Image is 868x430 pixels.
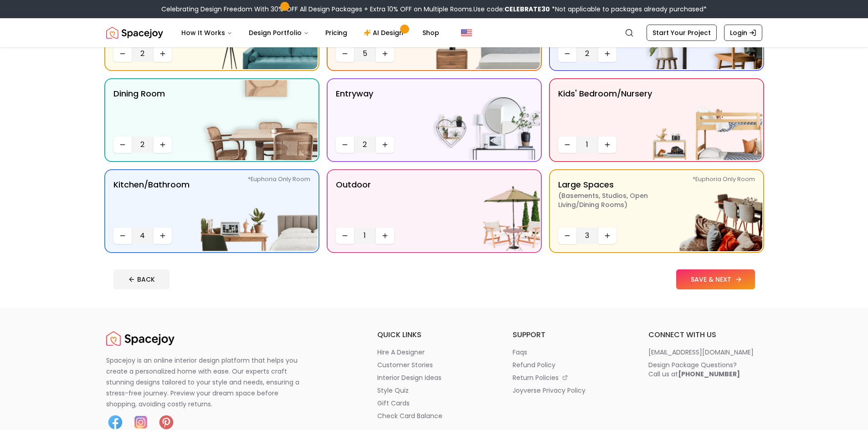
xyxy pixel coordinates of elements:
button: Increase quantity [376,137,394,153]
h6: quick links [377,329,491,340]
p: faqs [513,348,527,357]
a: style quiz [377,386,491,395]
a: Spacejoy [106,329,175,348]
button: Increase quantity [154,46,172,62]
p: entryway [336,87,373,133]
a: interior design ideas [377,373,491,382]
button: Decrease quantity [336,46,354,62]
img: Kids' Bedroom/Nursery [646,80,762,160]
a: Shop [415,24,447,42]
p: check card balance [377,411,442,420]
nav: Main [174,24,447,42]
a: gift cards [377,399,491,408]
button: BACK [113,269,169,289]
button: Decrease quantity [113,228,132,244]
button: Design Portfolio [241,24,316,42]
p: Spacejoy is an online interior design platform that helps you create a personalized home with eas... [106,355,310,410]
button: How It Works [174,24,240,42]
span: 2 [135,139,150,150]
b: [PHONE_NUMBER] [678,369,740,379]
p: Kids' Bedroom/Nursery [558,87,652,133]
img: Large Spaces *Euphoria Only [646,171,762,251]
p: joyverse privacy policy [513,386,586,395]
span: *Not applicable to packages already purchased* [550,5,707,14]
a: Login [724,25,762,41]
button: Decrease quantity [113,137,132,153]
span: ( Basements, Studios, Open living/dining rooms ) [558,191,672,209]
p: Dining Room [113,87,165,133]
span: 3 [580,230,595,241]
p: style quiz [377,386,409,395]
button: Increase quantity [598,46,616,62]
a: customer stories [377,360,491,369]
button: Decrease quantity [336,228,354,244]
a: AI Design [356,24,413,42]
img: Dining Room [201,80,318,160]
p: Outdoor [336,178,371,224]
button: Decrease quantity [558,46,576,62]
span: 5 [358,48,372,59]
div: Celebrating Design Freedom With 30% OFF All Design Packages + Extra 10% OFF on Multiple Rooms. [161,5,707,14]
p: gift cards [377,399,410,408]
img: Spacejoy Logo [106,329,175,348]
button: Increase quantity [154,228,172,244]
p: Kitchen/Bathroom [113,178,190,224]
a: [EMAIL_ADDRESS][DOMAIN_NAME] [648,348,762,357]
img: entryway [423,80,540,160]
button: Decrease quantity [558,228,576,244]
a: return policies [513,373,627,382]
p: return policies [513,373,559,382]
span: 4 [135,230,150,241]
a: Spacejoy [106,24,163,42]
button: Increase quantity [376,228,394,244]
button: Increase quantity [154,137,172,153]
a: refund policy [513,360,627,369]
button: Increase quantity [598,137,616,153]
a: Start Your Project [647,25,717,41]
a: faqs [513,348,627,357]
h6: connect with us [648,329,762,340]
a: Pricing [318,24,354,42]
img: United States [461,27,472,38]
p: interior design ideas [377,373,442,382]
img: Outdoor [423,171,540,251]
button: SAVE & NEXT [676,269,755,289]
button: Decrease quantity [558,137,576,153]
p: refund policy [513,360,555,369]
a: hire a designer [377,348,491,357]
div: Design Package Questions? Call us at [648,360,740,379]
button: Decrease quantity [336,137,354,153]
p: hire a designer [377,348,425,357]
button: Decrease quantity [113,46,132,62]
button: Increase quantity [598,228,616,244]
span: 2 [358,139,372,150]
a: Design Package Questions?Call us at[PHONE_NUMBER] [648,360,762,379]
img: Spacejoy Logo [106,24,163,42]
span: 2 [580,48,595,59]
span: Use code: [473,5,550,14]
a: check card balance [377,411,491,420]
h6: support [513,329,627,340]
p: customer stories [377,360,433,369]
span: 1 [580,139,595,150]
img: Kitchen/Bathroom *Euphoria Only [201,171,318,251]
span: 1 [358,230,372,241]
button: Increase quantity [376,46,394,62]
p: Large Spaces [558,178,672,224]
p: [EMAIL_ADDRESS][DOMAIN_NAME] [648,348,754,357]
b: CELEBRATE30 [504,5,550,14]
a: joyverse privacy policy [513,386,627,395]
nav: Global [106,18,762,47]
span: 2 [135,48,150,59]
